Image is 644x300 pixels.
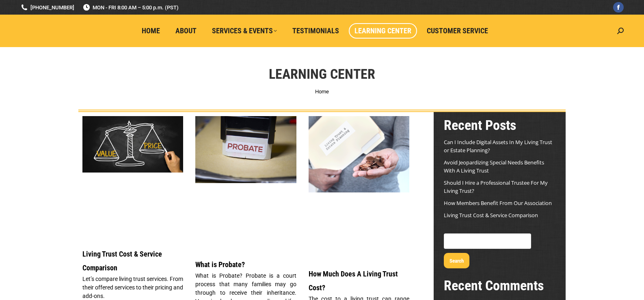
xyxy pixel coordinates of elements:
[613,2,624,13] a: Facebook page opens in new window
[20,4,74,11] a: [PHONE_NUMBER]
[195,116,296,250] a: What is Probate?
[444,212,538,219] a: Living Trust Cost & Service Comparison
[444,179,548,194] a: Should I Hire a Professional Trustee For My Living Trust?
[349,23,417,39] a: Learning Center
[315,88,329,95] a: Home
[82,116,183,173] img: Living Trust Service and Price Comparison Blog Image
[309,116,409,259] a: Living Trust Cost
[444,159,544,174] a: Avoid Jeopardizing Special Needs Benefits With A Living Trust
[444,116,555,134] h2: Recent Posts
[170,23,202,39] a: About
[421,23,494,39] a: Customer Service
[82,116,183,239] a: Living Trust Service and Price Comparison Blog Image
[444,253,469,268] button: Search
[427,26,488,35] span: Customer Service
[82,4,179,11] span: MON - FRI 8:00 AM – 5:00 p.m. (PST)
[195,260,245,269] a: What is Probate?
[212,26,277,35] span: Services & Events
[175,26,197,35] span: About
[444,276,555,294] h2: Recent Comments
[195,116,296,183] img: What is Probate?
[82,250,162,272] a: Living Trust Cost & Service Comparison
[309,270,398,292] a: How Much Does A Living Trust Cost?
[354,26,411,35] span: Learning Center
[142,26,160,35] span: Home
[292,26,339,35] span: Testimonials
[444,138,552,154] a: Can I Include Digital Assets In My Living Trust or Estate Planning?
[136,23,166,39] a: Home
[269,65,375,83] h1: Learning Center
[287,23,345,39] a: Testimonials
[309,116,409,192] img: Living Trust Cost
[444,199,552,207] a: How Members Benefit From Our Association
